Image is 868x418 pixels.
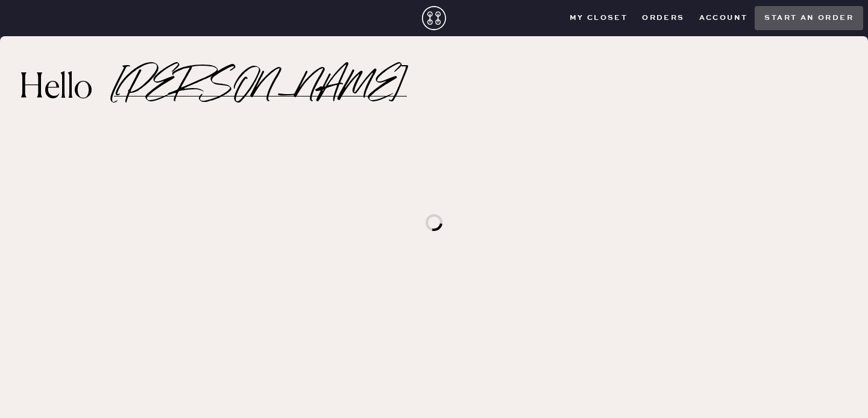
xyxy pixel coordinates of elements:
[114,81,407,97] h2: [PERSON_NAME]
[755,6,863,30] button: Start an order
[562,9,635,27] button: My Closet
[692,9,755,27] button: Account
[635,9,691,27] button: Orders
[19,74,114,103] h2: Hello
